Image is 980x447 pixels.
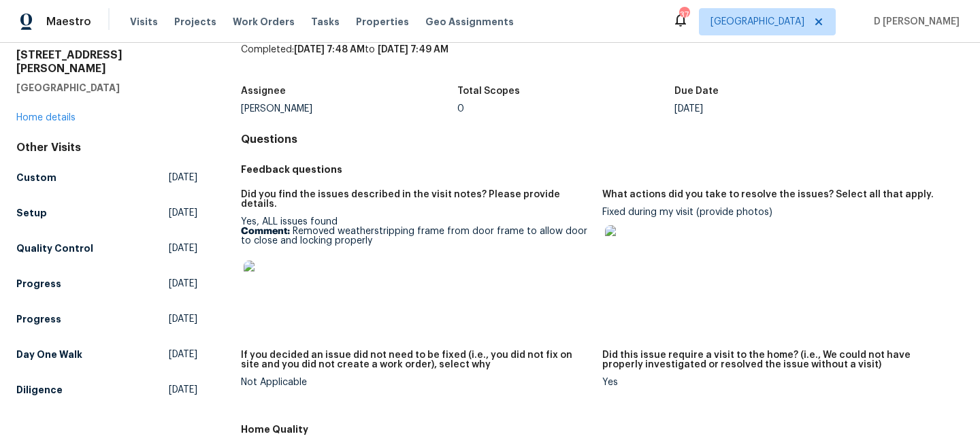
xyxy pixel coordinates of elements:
h5: Progress [16,277,61,291]
h5: Setup [16,206,47,220]
h5: Assignee [241,86,286,96]
h2: [STREET_ADDRESS][PERSON_NAME] [16,48,197,76]
h5: Progress [16,312,61,326]
h5: Day One Walk [16,348,82,361]
div: Yes [602,378,953,387]
b: Comment: [241,227,290,236]
span: [DATE] [169,348,197,361]
h5: Did you find the issues described in the visit notes? Please provide details. [241,190,591,209]
span: Visits [130,15,158,29]
a: Custom[DATE] [16,165,197,190]
div: Fixed during my visit (provide photos) [602,208,953,277]
span: [DATE] 7:49 AM [378,45,448,54]
div: 0 [457,104,674,114]
div: Not Applicable [241,378,591,387]
h5: Did this issue require a visit to the home? (i.e., We could not have properly investigated or res... [602,350,953,369]
h5: Custom [16,171,56,184]
h5: Total Scopes [457,86,520,96]
h5: Home Quality [241,423,964,436]
h5: Diligence [16,383,63,397]
p: Removed weatherstripping frame from door frame to allow door to close and locking properly [241,227,591,246]
h5: [GEOGRAPHIC_DATA] [16,81,197,95]
a: Home details [16,113,76,122]
span: Tasks [311,17,340,27]
span: [DATE] [169,206,197,220]
a: Quality Control[DATE] [16,236,197,261]
div: [PERSON_NAME] [241,104,458,114]
span: Properties [356,15,409,29]
span: [DATE] [169,383,197,397]
span: [DATE] [169,171,197,184]
h5: If you decided an issue did not need to be fixed (i.e., you did not fix on site and you did not c... [241,350,591,369]
span: D [PERSON_NAME] [868,15,960,29]
span: [DATE] 7:48 AM [294,45,365,54]
span: Maestro [46,15,91,29]
a: Diligence[DATE] [16,378,197,402]
h5: What actions did you take to resolve the issues? Select all that apply. [602,190,934,199]
a: Progress[DATE] [16,307,197,331]
h4: Questions [241,133,964,146]
span: [DATE] [169,277,197,291]
span: [DATE] [169,312,197,326]
span: Work Orders [233,15,295,29]
div: 37 [679,8,689,22]
span: Geo Assignments [425,15,514,29]
h5: Feedback questions [241,163,964,176]
div: Other Visits [16,141,197,154]
div: Completed: to [241,43,964,78]
span: [DATE] [169,242,197,255]
h5: Quality Control [16,242,93,255]
a: Day One Walk[DATE] [16,342,197,367]
span: [GEOGRAPHIC_DATA] [710,15,804,29]
div: Yes, ALL issues found [241,217,591,312]
div: [DATE] [674,104,892,114]
a: Progress[DATE] [16,271,197,296]
h5: Due Date [674,86,719,96]
a: Setup[DATE] [16,201,197,225]
span: Projects [174,15,216,29]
